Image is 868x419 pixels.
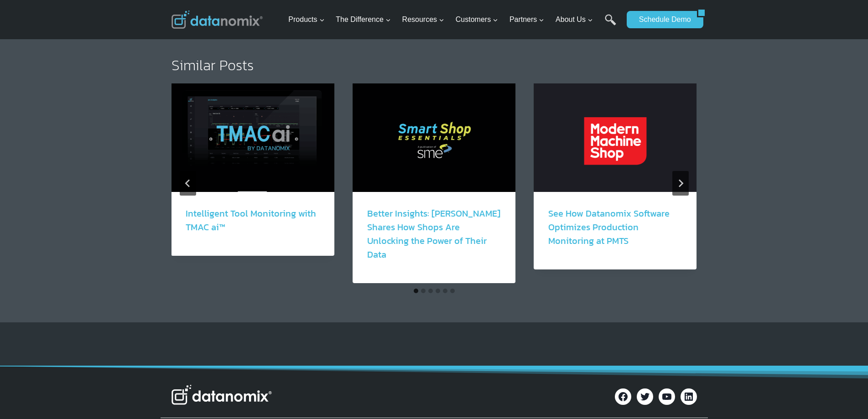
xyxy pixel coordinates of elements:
a: Intelligent Tool Monitoring with TMAC ai™ [186,207,316,234]
img: Intelligent Tool Monitoring with TMAC ai™ [171,83,334,192]
button: Go to slide 3 [428,289,433,293]
span: Resources [402,14,444,26]
span: Customers [456,14,498,26]
img: Datanomix [172,10,263,29]
button: Go to slide 1 [414,289,418,293]
img: Datanomix and Smart Shop Essentials [353,83,515,192]
button: Go to slide 6 [450,289,455,293]
div: 1 of 6 [171,83,334,283]
a: Better Insights: [PERSON_NAME] Shares How Shops Are Unlocking the Power of Their Data [367,207,500,261]
div: 3 of 6 [534,83,696,283]
a: Schedule Demo [627,11,697,28]
span: The Difference [336,14,391,26]
button: Go to slide 2 [421,289,426,293]
ul: Select a slide to show [172,287,697,295]
a: See How Datanomix Software Optimizes Production Monitoring at PMTS [548,207,670,248]
button: Go to last slide [180,171,196,196]
h2: Similar Posts [172,58,697,72]
span: Products [288,14,324,26]
button: Go to slide 4 [436,289,440,293]
span: About Us [556,14,593,26]
span: Partners [509,14,544,26]
button: Go to slide 5 [443,289,447,293]
nav: Primary Navigation [285,5,622,35]
img: Modern Machine Shop [534,83,696,192]
a: Search [605,14,616,35]
img: Datanomix Logo [172,385,272,405]
div: 2 of 6 [353,83,515,283]
button: Next [672,171,689,196]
